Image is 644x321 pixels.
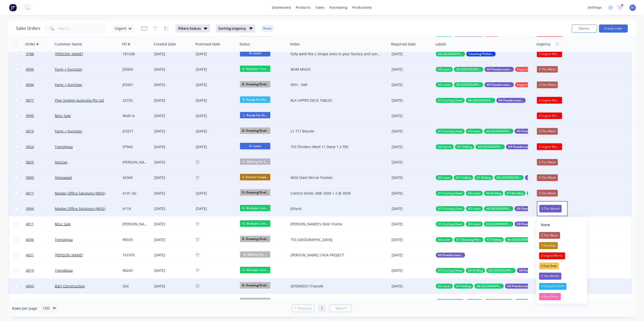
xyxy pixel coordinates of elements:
span: A8-[GEOGRAPHIC_DATA] [486,129,511,134]
div: Created Date [154,42,176,47]
span: 3990 [26,113,34,118]
div: 97943 [123,144,149,149]
div: 56369 [123,175,149,180]
button: A1-Cutting (Saw)A6-DrillingA8-[GEOGRAPHIC_DATA]A9-Powdercoating [436,268,546,273]
span: A9-Powdercoating [517,299,542,304]
div: Promised Date [195,42,220,47]
a: 3990 [26,108,55,123]
button: 2 Urgent Works [537,251,587,261]
span: S- Docket Compl... [240,174,270,180]
button: A3-LaserA8-[GEOGRAPHIC_DATA]A9-PowdercoatingUrgent [436,82,530,87]
div: 5 This Month [539,273,561,280]
span: G- Multiple Com... [240,220,270,227]
div: [DATE] [196,144,236,150]
span: L- Ready For Dr... [240,112,270,118]
a: 4015 [26,124,55,139]
div: None [539,221,552,229]
div: [DATE] [154,268,192,273]
span: D- Drawing/Draf... [240,81,270,87]
div: [DATE] [392,113,432,118]
button: Reset [261,25,274,32]
a: 3788 [26,46,55,62]
a: Indetail Projects Pty Ltd [55,299,94,304]
span: Filters: Status [178,26,201,31]
span: A1-Cutting (Saw) [438,206,463,211]
span: A3-Laser [438,82,451,87]
span: A9-Powdercoating [498,98,524,103]
a: FenCon [55,160,67,165]
img: Factory [9,4,17,11]
a: Form + Function [55,67,82,72]
ul: Pagination [290,305,354,312]
span: 4003 [26,284,34,289]
div: 7SS [GEOGRAPHIC_DATA] [291,237,383,242]
span: A9-Powdercoating [517,206,542,211]
span: A8-[GEOGRAPHIC_DATA] [486,299,511,304]
div: purchasing [327,4,350,11]
span: 4019 [26,268,34,273]
span: A8-[GEOGRAPHIC_DATA] [488,268,514,273]
span: B- Waiting For ... [240,251,270,258]
a: Plan System Australia Pty Ltd [55,98,104,103]
h1: Sales Orders [16,26,40,31]
a: 3877 [26,93,55,108]
a: 4004 [26,77,55,92]
div: JF2001 [123,82,149,87]
span: D- Drawing/Draf... [240,298,270,304]
div: 98333 [123,237,149,242]
a: Trendgosa [55,268,73,273]
span: A3-Laser [438,237,451,242]
span: H- Laser [240,50,270,56]
a: 4003 [26,279,55,294]
div: BOM MNOC [291,67,383,72]
a: Misc Sale [55,222,71,226]
div: [DATE] [392,268,432,273]
button: A9-Powdercoating [436,253,465,258]
div: [DATE] [154,222,192,227]
div: Jilliard [291,206,383,211]
span: A3-Laser [468,299,481,304]
span: A9-Powdercoating [487,67,512,72]
span: D- Drawing/Draf... [240,282,270,288]
div: productivity [350,4,374,11]
span: R- Ready For Do... [240,96,270,103]
span: A7-Rolling [476,175,491,180]
span: Rows per page [12,306,37,311]
a: 3825 [26,155,55,170]
span: A8-[GEOGRAPHIC_DATA] [478,144,503,149]
button: A1-Cutting (Saw)A8-[GEOGRAPHIC_DATA]A9-Powdercoating [436,98,526,103]
span: A7-Folding [456,284,471,289]
div: 6 Due Date [539,262,559,270]
span: G- Multiple Com... [240,205,270,211]
div: [PERSON_NAME] [123,222,149,227]
span: 4015 [26,129,34,134]
div: [DATE] [392,98,432,103]
button: A1-Cutting (Saw)A3-LaserA6-DrillingA7-Bending [436,191,602,196]
div: [DATE] [154,160,192,165]
span: Sorting: Urgency [219,26,246,31]
div: 324 [123,284,149,289]
a: Bal1 Construction [55,284,85,288]
span: GC [631,5,635,10]
button: Sorting:Urgency [216,24,255,33]
div: [DATE] [392,284,432,289]
div: 161970 [123,253,149,258]
div: [DATE] [392,82,432,87]
span: Urgent [115,26,126,31]
div: 98243 [123,268,149,273]
div: [DATE] [154,113,192,118]
div: 161638 [123,51,149,57]
div: PO # [122,42,130,47]
a: 4011 [26,217,55,232]
div: [DATE] [392,222,432,227]
span: A3-Laser [468,191,481,196]
div: [DATE] [154,82,192,87]
div: fully weld the L-Shape ones in your factory and send to site complete They will be craned up as 1... [291,51,383,57]
span: D- Drawing/Draf... [240,236,270,242]
a: 4008 [26,294,55,309]
div: [DATE] [154,175,192,180]
div: 2 Urgent Works [537,143,562,150]
a: 4036 [26,232,55,247]
div: Notes [290,42,300,47]
div: [DATE] [196,97,236,103]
